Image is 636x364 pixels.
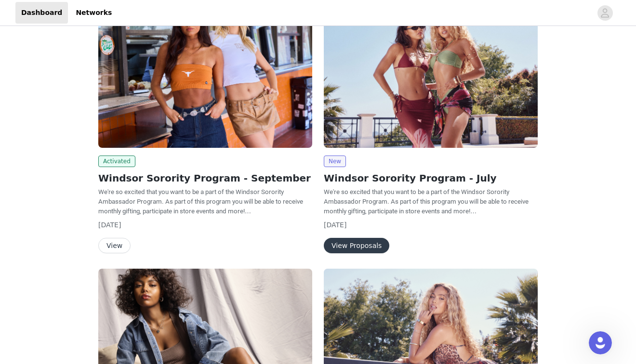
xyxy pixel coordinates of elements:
[324,238,389,253] button: View Proposals
[98,188,303,215] span: We're so excited that you want to be a part of the Windsor Sorority Ambassador Program. As part o...
[98,156,135,167] span: Activated
[98,242,131,249] a: View
[98,171,312,185] h2: Windsor Sorority Program - September
[589,331,612,354] iframe: Intercom live chat
[600,5,609,21] div: avatar
[98,221,121,229] span: [DATE]
[324,188,529,215] span: We're so excited that you want to be a part of the Windsor Sorority Ambassador Program. As part o...
[324,221,346,229] span: [DATE]
[15,2,68,24] a: Dashboard
[70,2,118,24] a: Networks
[324,156,346,167] span: New
[324,242,389,249] a: View Proposals
[98,238,131,253] button: View
[324,171,538,185] h2: Windsor Sorority Program - July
